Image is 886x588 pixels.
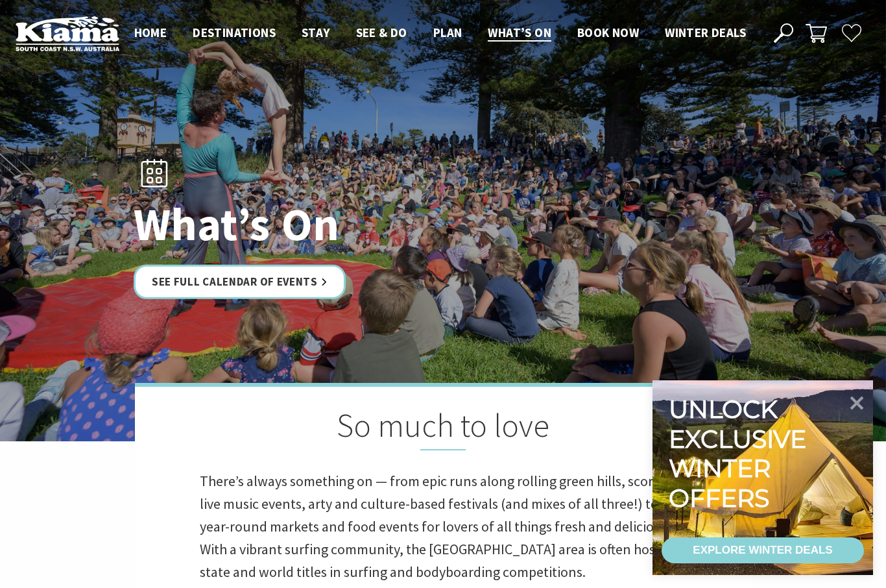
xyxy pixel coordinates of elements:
img: Kiama Logo [16,16,119,51]
nav: Main Menu [121,23,759,44]
span: See & Do [356,25,407,40]
a: See Full Calendar of Events [134,265,346,299]
span: Winter Deals [665,25,746,40]
span: Stay [302,25,330,40]
h2: So much to love [200,406,686,450]
span: Destinations [193,25,276,40]
a: EXPLORE WINTER DEALS [662,537,864,563]
div: Unlock exclusive winter offers [669,395,812,513]
div: EXPLORE WINTER DEALS [693,537,832,563]
span: Plan [433,25,462,40]
span: Home [134,25,167,40]
p: There’s always something on — from epic runs along rolling green hills, scores of live music even... [200,470,686,584]
span: What’s On [488,25,551,40]
span: Book now [577,25,639,40]
h1: What’s On [134,199,500,249]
